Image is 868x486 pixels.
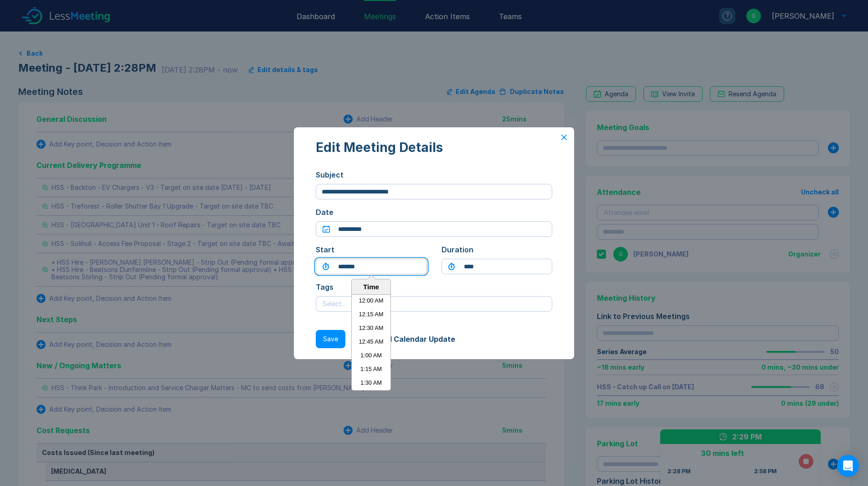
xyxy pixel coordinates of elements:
[352,295,390,390] ul: Time
[351,279,391,391] div: Choose Time
[354,283,388,291] div: Time
[352,295,390,308] li: 12:00 AM
[352,308,390,322] li: 12:15 AM
[352,377,390,391] li: 1:30 AM
[352,350,390,363] li: 1:00 AM
[837,455,859,477] div: Open Intercom Messenger
[316,169,552,180] div: Subject
[352,336,390,350] li: 12:45 AM
[442,244,553,255] div: Duration
[316,282,552,293] div: Tags
[316,140,552,155] div: Edit Meeting Details
[352,322,390,336] li: 12:30 AM
[352,363,390,377] li: 1:15 AM
[316,207,552,218] div: Date
[316,330,345,348] button: Save
[316,244,427,255] div: Start
[373,334,455,345] div: Email Calendar Update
